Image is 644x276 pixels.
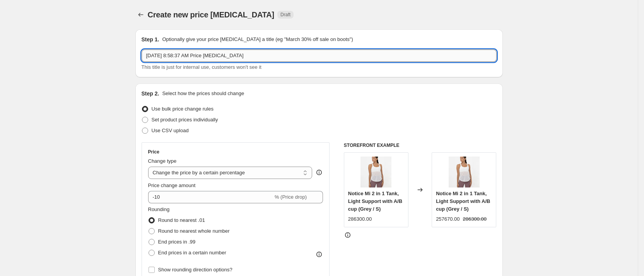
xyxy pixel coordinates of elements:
h3: Price [148,149,159,155]
strike: 286300.00 [463,215,487,223]
span: Set product prices individually [152,117,218,123]
p: Optionally give your price [MEDICAL_DATA] a title (eg "March 30% off sale on boots") [162,36,353,43]
span: Rounding [148,206,170,212]
span: % (Price drop) [275,194,307,200]
span: End prices in a certain number [158,250,226,256]
span: End prices in .99 [158,239,196,245]
span: Draft [280,12,290,18]
h6: STOREFRONT EXAMPLE [344,142,497,148]
span: Notice Mi 2 in 1 Tank, Light Support with A/B cup (Grey / S) [348,191,402,212]
span: Notice Mi 2 in 1 Tank, Light Support with A/B cup (Grey / S) [436,191,490,212]
button: Price change jobs [135,9,146,20]
span: Round to nearest whole number [158,228,230,234]
img: White1_91ba7cdf-3fa1-4ddf-9294-e639d6b8e626_80x.jpg [449,157,480,187]
span: Round to nearest .01 [158,217,205,223]
span: Change type [148,158,177,164]
img: White1_91ba7cdf-3fa1-4ddf-9294-e639d6b8e626_80x.jpg [360,157,391,187]
input: 30% off holiday sale [142,49,497,62]
input: -15 [148,191,273,203]
h2: Step 1. [142,36,159,43]
p: Select how the prices should change [162,90,244,97]
span: Price change amount [148,182,196,188]
div: help [315,169,323,176]
span: This title is just for internal use, customers won't see it [142,64,261,70]
span: Create new price [MEDICAL_DATA] [148,10,275,19]
div: 257670.00 [436,215,460,223]
span: Show rounding direction options? [158,267,232,273]
div: 286300.00 [348,215,372,223]
span: Use bulk price change rules [152,106,214,112]
h2: Step 2. [142,90,159,97]
span: Use CSV upload [152,128,189,133]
